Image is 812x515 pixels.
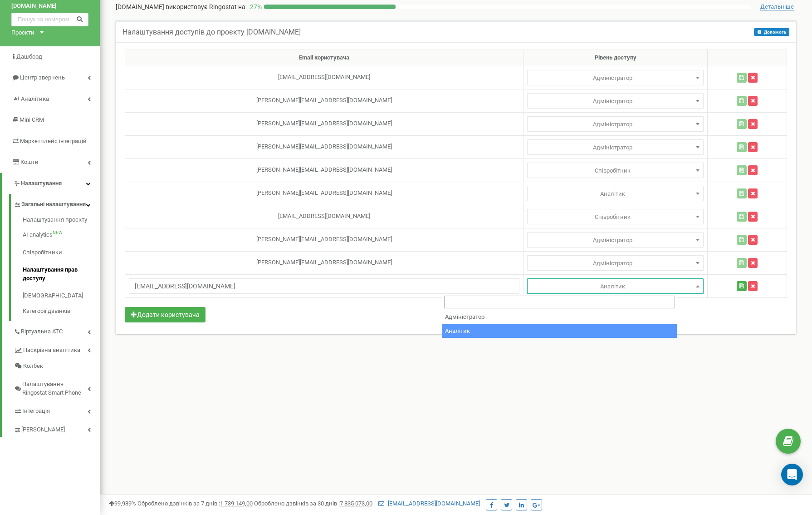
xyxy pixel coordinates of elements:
[378,500,480,507] a: [EMAIL_ADDRESS][DOMAIN_NAME]
[122,28,301,36] h5: Налаштування доступів до проєкту [DOMAIN_NAME]
[21,426,65,434] span: [PERSON_NAME]
[245,2,264,11] p: 27 %
[527,139,704,155] span: Адміністратор
[11,2,88,10] a: [DOMAIN_NAME]
[125,205,523,228] td: [EMAIL_ADDRESS][DOMAIN_NAME]
[530,257,700,270] span: Адміністратор
[23,346,80,355] span: Наскрізна аналітика
[125,251,523,274] td: [PERSON_NAME][EMAIL_ADDRESS][DOMAIN_NAME]
[21,180,62,187] span: Налаштування
[20,138,87,144] span: Маркетплейс інтеграцій
[530,95,700,108] span: Адміністратор
[23,362,43,371] span: Колбек
[754,28,789,36] button: Допомога
[527,255,704,271] span: Адміністратор
[21,95,49,102] span: Аналiтика
[125,112,523,135] td: [PERSON_NAME][EMAIL_ADDRESS][DOMAIN_NAME]
[527,93,704,109] span: Адміністратор
[530,211,700,223] span: Співробітник
[530,164,700,177] span: Співробітник
[527,116,704,132] span: Адміністратор
[527,163,704,178] span: Адміністратор
[125,89,523,112] td: [PERSON_NAME][EMAIL_ADDRESS][DOMAIN_NAME]
[21,200,86,209] span: Загальні налаштування
[527,70,704,85] span: Адміністратор
[23,226,100,244] a: AI analyticsNEW
[125,307,205,322] button: Додати користувача
[16,53,42,60] span: Дашборд
[748,281,758,291] button: Видалити
[737,281,747,291] button: Зберегти
[116,2,245,11] p: [DOMAIN_NAME]
[340,500,372,507] u: 7 835 073,00
[254,500,372,507] span: Оброблено дзвінків за 30 днів :
[530,72,700,84] span: Адміністратор
[20,158,39,165] span: Кошти
[11,29,34,37] div: Проєкти
[125,158,523,182] td: [PERSON_NAME][EMAIL_ADDRESS][DOMAIN_NAME]
[166,3,245,10] span: використовує Ringostat на
[14,340,100,358] a: Наскрізна аналітика
[530,118,700,131] span: Адміністратор
[14,194,100,213] a: Загальні налаштування
[220,500,253,507] u: 1 739 149,00
[530,188,700,200] span: Аналітик
[527,186,704,201] span: Адміністратор
[527,209,704,224] span: Адміністратор
[14,374,100,401] a: Налаштування Ringostat Smart Phone
[781,464,803,485] div: Open Intercom Messenger
[23,244,100,262] a: Співробітники
[137,500,253,507] span: Оброблено дзвінків за 7 днів :
[14,358,100,374] a: Колбек
[527,232,704,248] span: Адміністратор
[523,50,708,66] th: Рівень доступу
[22,380,88,397] span: Налаштування Ringostat Smart Phone
[760,3,794,10] span: Детальніше
[530,280,700,293] span: Аналітик
[109,500,136,507] span: 99,989%
[14,401,100,419] a: Інтеграція
[11,13,88,26] input: Пошук за номером
[14,321,100,340] a: Віртуальна АТС
[14,419,100,438] a: [PERSON_NAME]
[125,135,523,158] td: [PERSON_NAME][EMAIL_ADDRESS][DOMAIN_NAME]
[22,407,50,416] span: Інтеграція
[125,228,523,251] td: [PERSON_NAME][EMAIL_ADDRESS][DOMAIN_NAME]
[21,327,63,336] span: Віртуальна АТС
[20,74,65,81] span: Центр звернень
[23,261,100,287] a: Налаштування прав доступу
[527,278,704,294] span: Адміністратор
[530,234,700,247] span: Адміністратор
[2,173,100,194] a: Налаштування
[125,66,523,89] td: [EMAIL_ADDRESS][DOMAIN_NAME]
[20,116,44,123] span: Mini CRM
[23,216,100,227] a: Налаштування проєкту
[125,182,523,205] td: [PERSON_NAME][EMAIL_ADDRESS][DOMAIN_NAME]
[442,324,677,338] li: Аналітик
[530,141,700,154] span: Адміністратор
[442,310,677,324] li: Адміністратор
[125,50,523,66] th: Email користувача
[23,287,100,305] a: [DEMOGRAPHIC_DATA]
[23,305,100,316] a: Категорії дзвінків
